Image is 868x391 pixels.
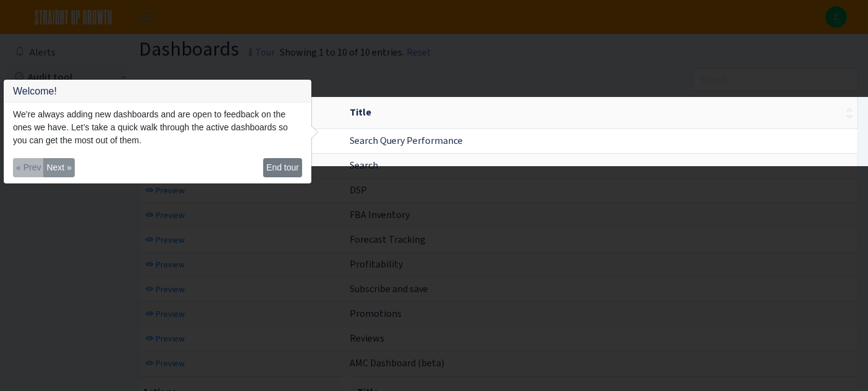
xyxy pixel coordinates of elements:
h3: Welcome! [4,80,311,103]
button: End tour [263,158,302,177]
span: Search [350,159,378,172]
div: We’re always adding new dashboards and are open to feedback on the ones we have. Let’s take a qui... [4,103,311,153]
span: Search Query Performance [350,134,463,147]
th: Title : activate to sort column ascending [345,97,857,128]
button: « Prev [13,158,44,177]
button: Next » [43,158,74,177]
